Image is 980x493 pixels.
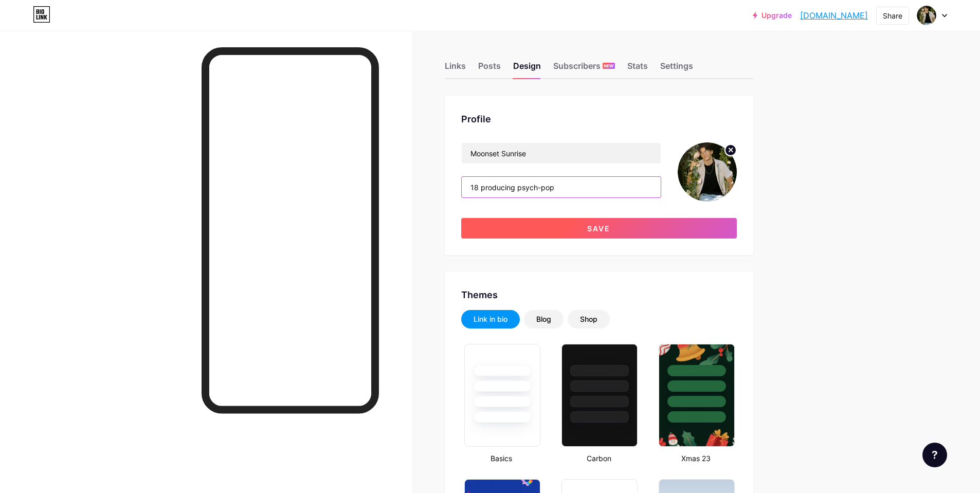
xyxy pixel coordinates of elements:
[604,63,613,69] span: NEW
[678,142,737,202] img: moonsetsunrise
[558,453,639,464] div: Carbon
[461,288,737,302] div: Themes
[627,60,648,78] div: Stats
[660,60,693,78] div: Settings
[800,9,868,22] a: [DOMAIN_NAME]
[461,453,542,464] div: Basics
[883,10,902,21] div: Share
[478,60,501,78] div: Posts
[753,11,792,20] a: Upgrade
[462,143,661,163] input: Name
[917,6,936,25] img: moonsetsunrise
[461,218,737,239] button: Save
[461,112,737,126] div: Profile
[553,60,615,78] div: Subscribers
[656,453,736,464] div: Xmas 23
[445,60,466,78] div: Links
[474,314,507,324] div: Link in bio
[587,224,610,233] span: Save
[580,314,597,324] div: Shop
[536,314,551,324] div: Blog
[513,60,541,78] div: Design
[462,177,661,197] input: Bio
